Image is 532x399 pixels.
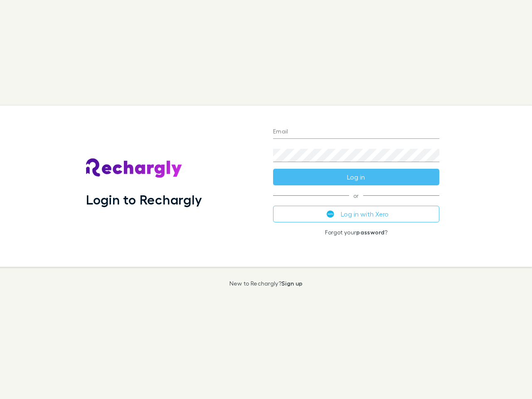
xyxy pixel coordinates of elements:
button: Log in with Xero [273,206,439,222]
a: password [356,229,384,236]
button: Log in [273,169,439,185]
p: New to Rechargly? [229,280,303,287]
img: Xero's logo [327,210,334,218]
img: Rechargly's Logo [86,158,182,178]
h1: Login to Rechargly [86,192,202,207]
p: Forgot your ? [273,229,439,236]
a: Sign up [281,280,303,287]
